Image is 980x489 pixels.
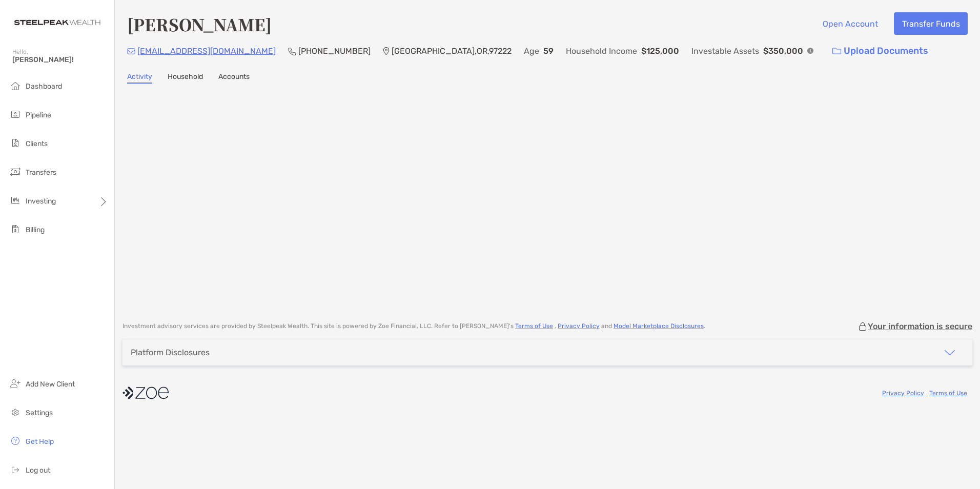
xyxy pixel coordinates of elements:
[26,380,75,389] span: Add New Client
[826,40,935,62] a: Upload Documents
[868,321,972,331] p: Your information is secure
[9,377,22,390] img: add_new_client icon
[12,55,108,64] span: [PERSON_NAME]!
[9,463,22,476] img: logout icon
[9,406,22,418] img: settings icon
[137,45,276,57] p: [EMAIL_ADDRESS][DOMAIN_NAME]
[168,72,203,84] a: Household
[26,168,56,177] span: Transfers
[12,4,102,41] img: Zoe Logo
[832,48,841,55] img: button icon
[524,45,539,57] p: Age
[814,12,886,35] button: Open Account
[9,194,22,207] img: investing icon
[127,12,272,36] h4: [PERSON_NAME]
[26,82,62,91] span: Dashboard
[218,72,250,84] a: Accounts
[614,322,704,330] a: Model Marketplace Disclosures
[9,79,22,92] img: dashboard icon
[9,435,22,447] img: get-help icon
[26,437,54,446] span: Get Help
[26,111,51,119] span: Pipeline
[763,45,803,57] p: $350,000
[807,48,813,54] img: Info Icon
[392,45,512,57] p: [GEOGRAPHIC_DATA] , OR , 97222
[26,409,53,417] span: Settings
[127,48,135,54] img: Email Icon
[641,45,679,57] p: $125,000
[26,466,50,475] span: Log out
[515,322,553,330] a: Terms of Use
[9,223,22,235] img: billing icon
[26,197,56,206] span: Investing
[9,166,22,178] img: transfers icon
[944,347,956,359] img: icon arrow
[131,348,210,357] div: Platform Disclosures
[383,47,390,55] img: Location Icon
[543,45,554,57] p: 59
[9,137,22,149] img: clients icon
[298,45,371,57] p: [PHONE_NUMBER]
[566,45,637,57] p: Household Income
[558,322,600,330] a: Privacy Policy
[122,322,705,330] p: Investment advisory services are provided by Steelpeak Wealth . This site is powered by Zoe Finan...
[894,12,968,35] button: Transfer Funds
[122,381,169,404] img: company logo
[882,390,924,397] a: Privacy Policy
[26,139,48,148] span: Clients
[26,226,45,234] span: Billing
[127,72,152,84] a: Activity
[288,47,296,55] img: Phone Icon
[929,390,967,397] a: Terms of Use
[9,108,22,120] img: pipeline icon
[691,45,759,57] p: Investable Assets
